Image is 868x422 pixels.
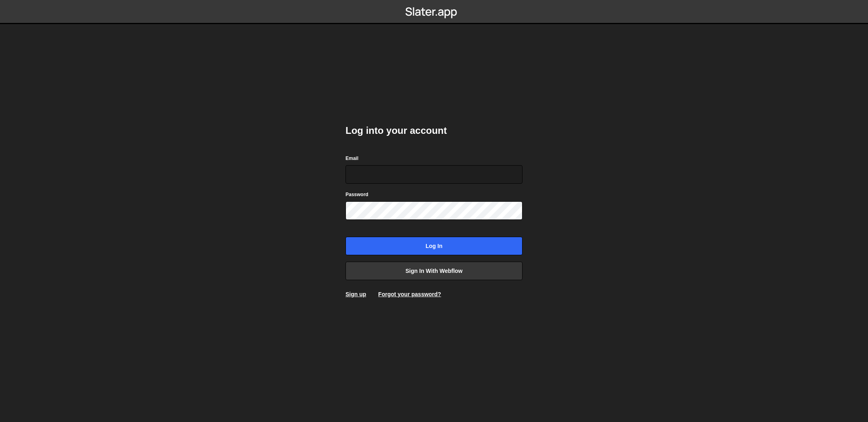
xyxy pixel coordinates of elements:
[346,237,522,255] input: Log in
[346,124,522,137] h2: Log into your account
[346,191,368,199] label: Password
[378,291,441,297] a: Forgot your password?
[346,262,522,280] a: Sign in with Webflow
[346,154,358,162] label: Email
[346,291,366,297] a: Sign up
